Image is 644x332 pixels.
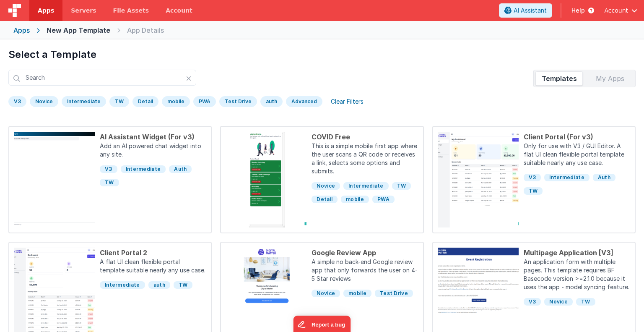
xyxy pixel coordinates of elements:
[8,96,26,107] div: V3
[113,6,149,15] span: File Assets
[127,25,164,35] div: App Details
[312,142,418,177] p: This is a simple mobile first app where the user scans a QR code or receives a link, selects some...
[71,6,96,15] span: Servers
[544,174,589,181] span: Intermediate
[524,187,543,195] span: TW
[576,298,595,306] span: TW
[343,182,389,190] span: Intermediate
[312,290,340,297] span: Novice
[312,258,418,285] p: A simple no back-end Google review app that only forwards the user on 4-5 Star reviews
[100,258,206,276] p: A flat UI clean flexible portal template suitable nearly any use case.
[535,72,583,85] div: Templates
[8,70,196,86] input: Search
[286,96,322,107] div: Advanced
[593,174,615,181] span: Auth
[372,196,395,203] span: PWA
[38,6,54,15] span: Apps
[193,96,216,107] div: PWA
[524,298,541,306] span: V3
[392,182,411,190] span: TW
[524,248,630,258] div: Multipage Application [V3]
[260,96,283,107] div: auth
[100,142,206,160] p: Add an AI powered chat widget into any site.
[514,6,547,15] span: AI Assistant
[100,132,206,142] div: AI Assistant Widget (For v3)
[312,182,340,190] span: Novice
[162,96,190,107] div: mobile
[375,290,413,297] span: Test Drive
[100,248,206,258] div: Client Portal 2
[13,25,30,35] div: Apps
[109,96,129,107] div: TW
[341,196,369,203] span: mobile
[326,96,369,107] div: Clear Filters
[524,132,630,142] div: Client Portal (For v3)
[169,165,192,173] span: Auth
[524,174,541,181] span: V3
[499,3,552,18] button: AI Assistant
[571,6,585,15] span: Help
[100,165,117,173] span: V3
[121,165,166,173] span: Intermediate
[30,96,58,107] div: Novice
[8,48,636,61] h1: Select a Template
[62,96,106,107] div: Intermediate
[174,281,193,289] span: TW
[604,6,628,15] span: Account
[312,248,418,258] div: Google Review App
[47,25,110,35] div: New App Template
[132,96,158,107] div: Detail
[524,258,630,293] p: An application form with multiple pages. This template requires BF Basecode version >=2.1.0 becau...
[100,281,145,289] span: Intermediate
[100,179,119,186] span: TW
[604,6,637,15] button: Account
[312,196,338,203] span: Detail
[544,298,573,306] span: Novice
[524,142,630,169] p: Only for use with V3 / GUI Editor. A flat UI clean flexible portal template suitable nearly any u...
[312,132,418,142] div: COVID Free
[219,96,257,107] div: Test Drive
[148,281,170,289] span: auth
[343,290,371,297] span: mobile
[586,72,634,85] div: My Apps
